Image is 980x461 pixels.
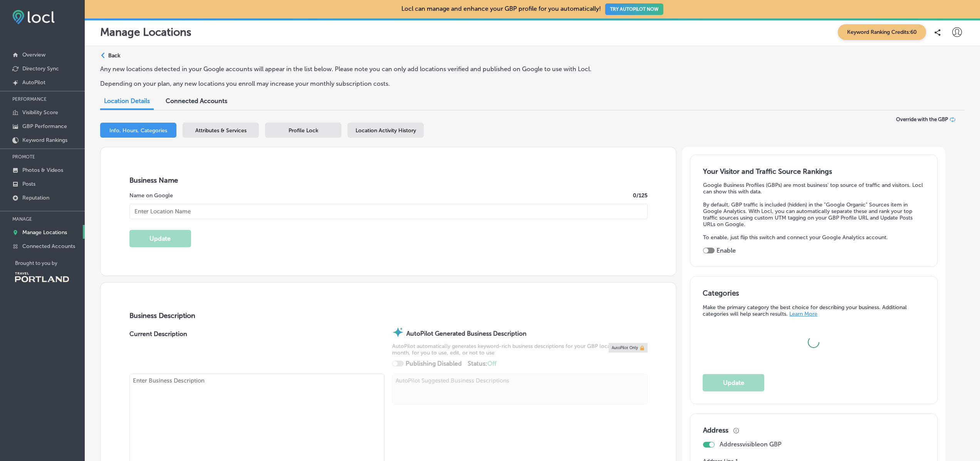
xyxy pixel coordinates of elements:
[22,109,58,116] p: Visibility Score
[406,330,527,337] strong: AutoPilot Generated Business Description
[129,230,191,247] button: Update
[703,289,925,300] h3: Categories
[717,247,736,254] label: Enable
[12,10,55,24] img: fda3e92497d09a02dc62c9cd864e3231.png
[720,441,782,448] p: Address visible on GBP
[22,229,67,236] p: Manage Locations
[703,304,925,317] p: Make the primary category the best choice for describing your business. Additional categories wil...
[129,176,648,185] h3: Business Name
[100,80,662,87] p: Depending on your plan, any new locations you enroll may increase your monthly subscription costs.
[703,167,925,176] h3: Your Visitor and Traffic Source Rankings
[22,52,45,58] p: Overview
[22,137,67,143] p: Keyword Rankings
[392,326,404,338] img: autopilot-icon
[22,195,49,201] p: Reputation
[703,374,764,391] button: Update
[22,65,59,72] p: Directory Sync
[289,127,318,134] span: Profile Lock
[109,127,167,134] span: Info, Hours, Categories
[356,127,416,134] span: Location Activity History
[166,97,227,105] span: Connected Accounts
[108,52,120,59] p: Back
[605,3,663,15] button: TRY AUTOPILOT NOW
[129,330,187,374] label: Current Description
[129,204,648,219] input: Enter Location Name
[22,181,35,187] p: Posts
[703,234,925,241] p: To enable, just flip this switch and connect your Google Analytics account.
[195,127,247,134] span: Attributes & Services
[129,311,648,320] h3: Business Description
[789,311,817,317] a: Learn More
[15,260,85,266] p: Brought to you by
[703,426,728,434] h3: Address
[703,182,925,195] p: Google Business Profiles (GBPs) are most business' top source of traffic and visitors. Locl can s...
[22,243,75,250] p: Connected Accounts
[896,116,948,122] span: Override with the GBP
[22,167,63,173] p: Photos & Videos
[15,272,69,282] img: Travel Portland
[22,79,45,86] p: AutoPilot
[838,24,926,40] span: Keyword Ranking Credits: 60
[100,26,191,38] p: Manage Locations
[100,65,662,73] p: Any new locations detected in your Google accounts will appear in the list below. Please note you...
[22,123,67,130] p: GBP Performance
[129,192,173,199] label: Name on Google
[703,201,925,228] p: By default, GBP traffic is included (hidden) in the "Google Organic" Sources item in Google Analy...
[633,192,648,199] label: 0 /125
[104,97,150,105] span: Location Details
